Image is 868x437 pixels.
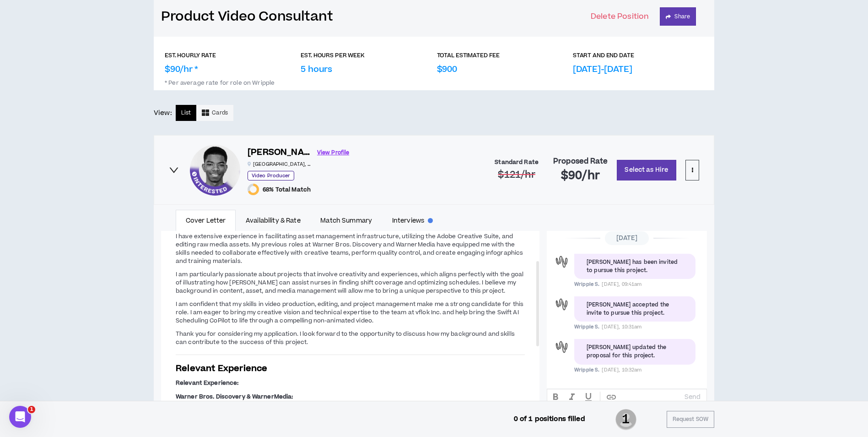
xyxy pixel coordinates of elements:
[660,7,696,26] button: Share
[165,51,216,60] p: EST. HOURLY RATE
[574,323,599,330] span: Wripple S.
[311,210,382,231] a: Match Summary
[301,51,365,60] p: EST. HOURS PER WEEK
[554,296,570,312] div: Wripple S.
[605,231,649,245] span: [DATE]
[498,168,535,181] span: $121 /hr
[263,186,311,193] span: 68% Total Match
[602,323,642,330] span: [DATE], 10:31am
[165,63,198,76] p: $90/hr
[587,344,683,360] div: [PERSON_NAME] updated the proposal for this project.
[236,210,310,231] a: Availability & Rate
[317,145,349,161] a: View Profile
[437,51,500,60] p: TOTAL ESTIMATED FEE
[437,63,457,76] p: $900
[382,210,443,231] a: Interviews
[554,254,570,270] div: Wripple S.
[547,389,564,405] button: BOLD text
[602,366,642,373] span: [DATE], 10:32am
[574,281,599,288] span: Wripple S.
[561,169,600,183] h2: $90 /hr
[574,366,599,373] span: Wripple S.
[176,210,236,231] a: Cover Letter
[681,391,704,404] button: Send
[514,414,585,424] p: 0 of 1 positions filled
[615,408,636,431] span: 1
[176,393,293,401] strong: Warner Bros. Discovery & WarnerMedia:
[28,406,35,413] span: 1
[591,7,649,26] button: Delete Position
[248,171,294,180] p: Video Producer
[573,51,634,60] p: START AND END DATE
[685,393,701,401] p: Send
[603,389,620,405] button: create hypertext link
[580,389,597,405] button: UNDERLINE text
[564,389,580,405] button: ITALIC text
[190,145,240,195] div: Kameron B.
[248,146,312,159] h6: [PERSON_NAME]
[573,63,632,76] p: [DATE]-[DATE]
[495,159,539,166] h4: Standard Rate
[301,63,332,76] p: 5 hours
[176,362,525,375] h3: Relevant Experience
[176,330,515,346] span: Thank you for considering my application. I look forward to the opportunity to discuss how my bac...
[248,161,312,168] p: [GEOGRAPHIC_DATA] , [GEOGRAPHIC_DATA]
[617,160,676,180] button: Select as Hire
[554,339,570,355] div: Wripple S.
[9,406,31,428] iframe: Intercom live chat
[154,108,172,118] p: View:
[587,301,683,317] div: [PERSON_NAME] accepted the invite to pursue this project.
[196,105,233,121] button: Cards
[176,300,523,325] span: I am confident that my skills in video production, editing, and project management make me a stro...
[165,76,703,87] p: * Per average rate for role on Wripple
[176,232,523,265] span: I have extensive experience in facilitating asset management infrastructure, utilizing the Adobe ...
[587,258,683,274] div: [PERSON_NAME] has been invited to pursue this project.
[169,165,179,175] span: right
[553,157,608,166] h4: Proposed Rate
[176,270,524,295] span: I am particularly passionate about projects that involve creativity and experiences, which aligns...
[161,9,333,25] a: Product Video Consultant
[667,411,714,428] button: Request SOW
[602,281,642,288] span: [DATE], 09:41am
[176,379,238,387] strong: Relevant Experience:
[212,109,228,117] span: Cards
